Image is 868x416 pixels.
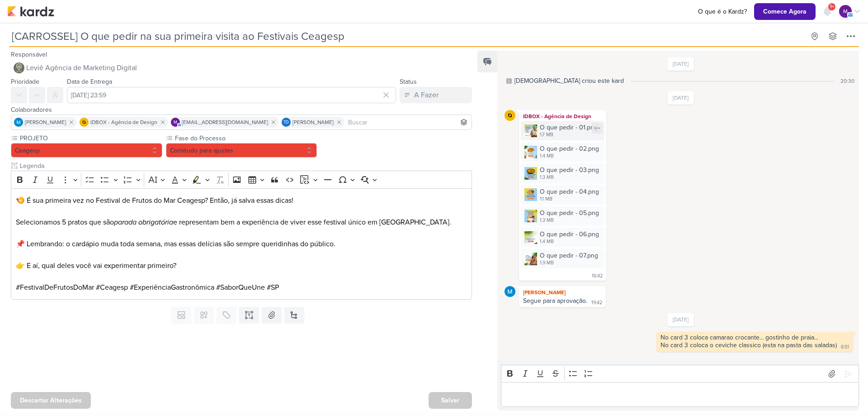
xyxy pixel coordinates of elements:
div: mlegnaioli@gmail.com [171,118,180,127]
p: m [843,7,848,15]
input: Select a date [67,87,396,103]
img: 7dFOdaoBbOOX8J8NzsZ3anyjTtvmISu1QlGjP4Su.png [524,210,537,222]
div: O que pedir - 04.png [521,185,604,205]
div: A Fazer [414,90,439,100]
a: O que é o Kardz? [694,7,750,16]
span: IDBOX - Agência de Design [90,118,157,126]
div: 20:30 [840,77,854,85]
label: Prioridade [11,78,39,86]
div: O que pedir - 05.png [521,206,604,226]
img: DXY66iVAiFUGnfwV9ng8kiIKhLM2SwWFbq4ofZdR.png [524,231,537,244]
div: 1.3 MB [540,217,599,224]
p: 📌 Lembrando: o cardápio muda toda semana, mas essas delícias são sempre queridinhas do público. [16,239,467,249]
button: Comece Agora [754,3,816,20]
div: Editor toolbar [11,171,472,188]
img: YIzaz9pieUnx9m8o11oMEFBwFaK0DfkhBBLdUGVF.png [524,146,537,158]
img: IDBOX - Agência de Design [505,110,515,121]
img: kardz.app [7,6,54,17]
p: 🍤 É sua primeira vez no Festival de Frutos do Mar Ceagesp? Então, já salva essas dicas! [16,195,467,206]
button: A Fazer [400,87,472,103]
div: 1.7 MB [540,131,598,139]
div: Editor toolbar [501,365,859,383]
div: 1.3 MB [540,174,599,181]
span: [EMAIL_ADDRESS][DOMAIN_NAME] [182,118,268,126]
span: [PERSON_NAME] [25,118,66,126]
span: 9+ [830,3,835,10]
p: Selecionamos 5 pratos que são e representam bem a experiência de viver esse festival único em [GE... [16,206,467,228]
div: 1.4 MB [540,238,599,245]
input: Texto sem título [18,161,472,171]
label: Fase do Processo [174,134,317,143]
div: [DEMOGRAPHIC_DATA] criou este kard [514,76,624,86]
img: MARIANA MIRANDA [505,286,515,297]
img: Leviê Agência de Marketing Digital [14,62,24,73]
img: ESuMl7E8GftpVWzNMYD1daJpILtZ9vnktBdP85EV.png [524,188,537,201]
div: No card 3 coloca camarao crocante... gostinho de praia... [660,334,849,341]
div: O que pedir - 01.png [521,121,604,140]
div: O que pedir - 02.png [521,142,604,162]
div: O que pedir - 04.png [540,187,599,196]
div: Editor editing area: main [11,188,472,300]
img: 5R8MriGWIuKAuROCDMbSf7cT5IZHiK55ppxvuUfm.png [524,124,537,137]
div: [PERSON_NAME] [521,288,604,297]
div: O que pedir - 05.png [540,208,599,218]
div: Colaboradores [11,105,472,115]
span: Leviê Agência de Marketing Digital [26,62,137,73]
div: 19:42 [591,299,602,306]
div: 6:51 [841,344,849,351]
div: IDBOX - Agência de Design [521,112,604,121]
div: Thais de carvalho [282,118,291,127]
img: tZKE0Sevkb2ANubRCKURybngwgvcJenSC0vXN5qt.png [524,253,537,265]
div: O que pedir - 02.png [540,144,599,153]
label: Data de Entrega [67,78,112,86]
div: No card 3 coloca o ceviche classico (esta na pasta das saladas) [660,341,837,349]
label: Responsável [11,51,47,58]
input: Buscar [346,117,470,128]
div: O que pedir - 06.png [521,228,604,247]
button: Ceagesp [11,143,162,158]
button: Contéudo para ajustes [166,143,317,158]
div: O que pedir - 03.png [540,165,599,175]
button: Leviê Agência de Marketing Digital [11,60,472,76]
img: RrewUosuKy5EFO6mbHPAzv1Erli1uPMcgNeiK1Es.png [524,167,537,180]
div: 1.4 MB [540,153,599,160]
label: PROJETO [19,134,162,143]
p: Td [283,120,289,125]
p: m [174,120,177,125]
div: 1.9 MB [540,259,598,267]
span: [PERSON_NAME] [292,118,334,126]
input: Kard Sem Título [9,28,805,44]
div: O que pedir - 07.png [540,251,598,260]
div: mlegnaioli@gmail.com [839,5,852,18]
label: Status [400,78,417,86]
div: Segue para aprovação. [523,297,587,305]
div: 16:42 [592,273,603,280]
p: #FestivalDeFrutosDoMar #Ceagesp #ExperiênciaGastronômica #SaborQueUne #SP [16,282,467,293]
i: parada obrigatória [114,218,173,227]
p: 👉 E aí, qual deles você vai experimentar primeiro? [16,260,467,271]
img: IDBOX - Agência de Design [80,118,89,127]
div: 1.1 MB [540,196,599,203]
div: O que pedir - 07.png [521,249,604,268]
div: Editor editing area: main [501,382,859,407]
div: O que pedir - 03.png [521,163,604,183]
div: O que pedir - 01.png [540,123,598,132]
div: O que pedir - 06.png [540,230,599,239]
img: MARIANA MIRANDA [14,118,23,127]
